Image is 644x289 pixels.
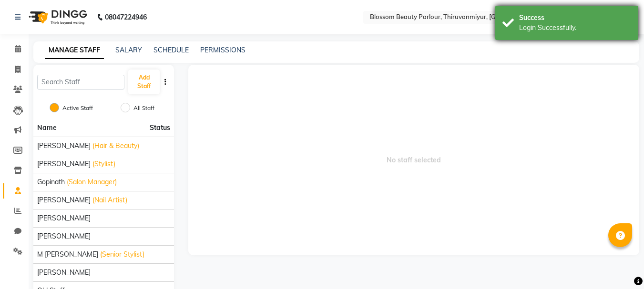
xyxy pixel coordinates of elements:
[128,70,160,94] button: Add Staff
[115,46,142,54] a: SALARY
[519,13,631,23] div: Success
[37,177,65,187] span: Gopinath
[133,104,154,112] label: All Staff
[150,123,170,133] span: Status
[100,249,144,259] span: (Senior Stylist)
[105,4,147,30] b: 08047224946
[24,4,90,30] img: logo
[37,231,91,241] span: [PERSON_NAME]
[37,195,91,205] span: [PERSON_NAME]
[188,65,639,255] span: No staff selected
[37,141,91,151] span: [PERSON_NAME]
[37,159,91,169] span: [PERSON_NAME]
[45,42,104,59] a: MANAGE STAFF
[200,46,245,54] a: PERMISSIONS
[37,123,57,132] span: Name
[37,75,124,90] input: Search Staff
[92,159,115,169] span: (Stylist)
[67,177,117,187] span: (Salon Manager)
[92,195,127,205] span: (Nail Artist)
[519,23,631,33] div: Login Successfully.
[37,268,91,278] span: [PERSON_NAME]
[37,249,98,259] span: M [PERSON_NAME]
[37,213,91,223] span: [PERSON_NAME]
[153,46,189,54] a: SCHEDULE
[92,141,139,151] span: (Hair & Beauty)
[62,104,93,112] label: Active Staff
